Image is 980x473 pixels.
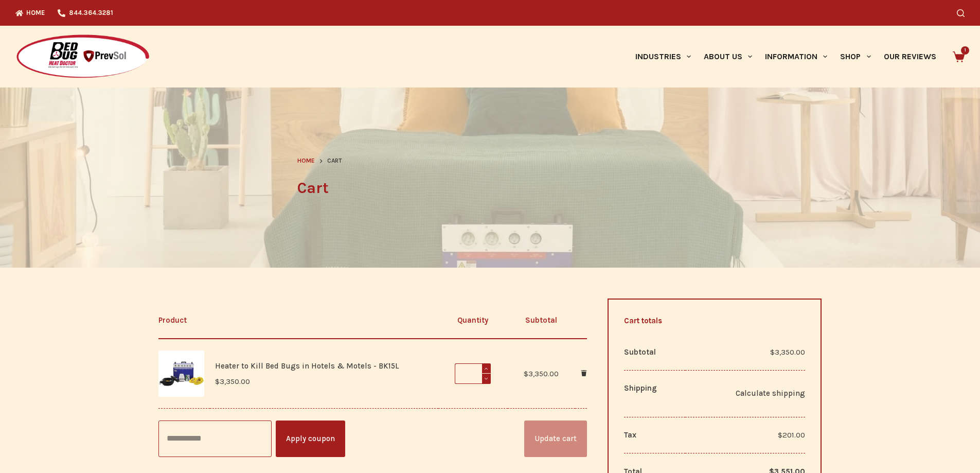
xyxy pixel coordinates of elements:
[697,26,758,87] a: About Us
[297,156,315,166] a: Home
[778,430,782,440] span: $
[297,157,315,164] span: Home
[770,347,775,357] span: $
[297,177,683,200] h1: Cart
[455,363,491,384] input: Product quantity
[957,9,965,17] button: Search
[438,302,508,339] th: Quantity
[524,369,528,378] span: $
[581,369,587,378] a: Remove Heater to Kill Bed Bugs in Hotels & Motels - BK15L from cart
[961,46,969,55] span: 1
[508,302,576,339] th: Subtotal
[524,369,559,378] bdi: 3,350.00
[624,334,685,370] th: Subtotal
[327,156,342,166] span: Cart
[624,315,806,327] h2: Cart totals
[15,34,150,80] img: Prevsol/Bed Bug Heat Doctor
[877,26,942,87] a: Our Reviews
[770,347,805,357] bdi: 3,350.00
[215,377,250,386] bdi: 3,350.00
[524,421,587,457] button: Update cart
[624,370,685,417] th: Shipping
[759,26,834,87] a: Information
[215,377,220,386] span: $
[158,302,438,339] th: Product
[834,26,877,87] a: Shop
[778,430,805,440] span: 201.00
[276,421,345,457] button: Apply coupon
[629,26,942,87] nav: Primary
[215,361,399,371] a: Heater to Kill Bed Bugs in Hotels & Motels - BK15L
[624,417,685,453] th: Tax
[158,351,205,397] img: The BK15 Bed Bug Heater package is the most powerful heater when compared to Greentech or Convectex
[691,387,806,400] a: Calculate shipping
[629,26,697,87] a: Industries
